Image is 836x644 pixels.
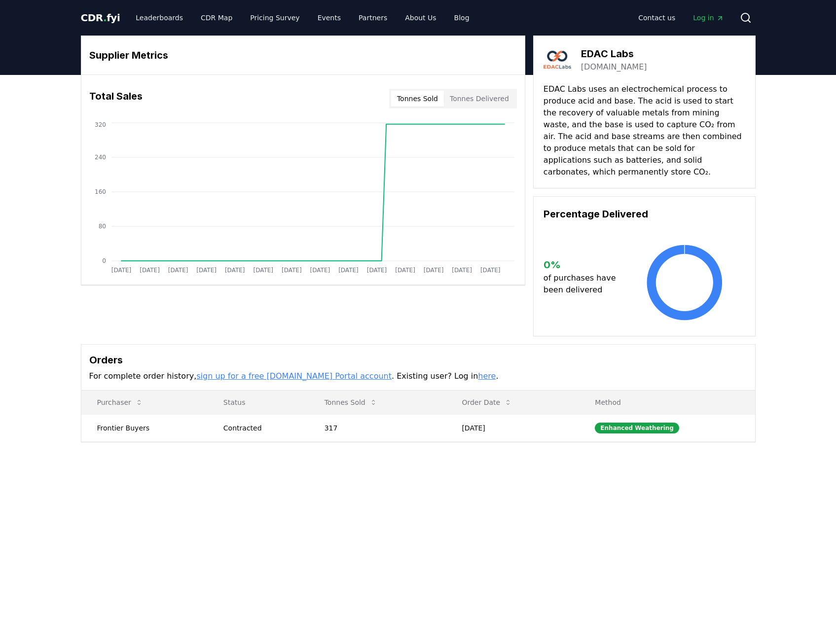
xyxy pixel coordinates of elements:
[95,154,106,161] tspan: 240
[95,188,106,195] tspan: 160
[444,91,515,107] button: Tonnes Delivered
[140,267,160,274] tspan: [DATE]
[595,423,679,433] div: Enhanced Weathering
[366,267,387,274] tspan: [DATE]
[351,9,395,27] a: Partners
[89,89,143,108] h3: Total Sales
[196,267,217,274] tspan: [DATE]
[544,272,624,296] p: of purchases have been delivered
[544,207,745,221] h3: Percentage Delivered
[111,267,131,274] tspan: [DATE]
[317,393,385,412] button: Tonnes Sold
[196,371,392,381] a: sign up for a free [DOMAIN_NAME] Portal account
[452,267,472,274] tspan: [DATE]
[168,267,188,274] tspan: [DATE]
[216,397,301,407] p: Status
[587,397,747,407] p: Method
[423,267,443,274] tspan: [DATE]
[685,9,731,27] a: Log in
[95,121,106,128] tspan: 320
[454,393,520,412] button: Order Date
[581,46,647,61] h3: EDAC Labs
[81,414,208,441] td: Frontier Buyers
[478,371,496,381] a: here
[544,257,624,272] h3: 0 %
[630,9,731,27] nav: Main
[282,267,302,274] tspan: [DATE]
[98,223,106,230] tspan: 80
[446,414,579,441] td: [DATE]
[224,267,245,274] tspan: [DATE]
[81,11,120,25] a: CDR.fyi
[242,9,307,27] a: Pricing Survey
[103,12,107,24] span: .
[544,83,745,178] p: EDAC Labs uses an electrochemical process to produce acid and base. The acid is used to start the...
[446,9,477,27] a: Blog
[128,9,477,27] nav: Main
[253,267,273,274] tspan: [DATE]
[223,423,301,433] div: Contracted
[309,414,446,441] td: 317
[89,393,151,412] button: Purchaser
[128,9,191,27] a: Leaderboards
[391,91,444,107] button: Tonnes Sold
[544,46,571,73] img: EDAC Labs-logo
[581,61,647,73] a: [DOMAIN_NAME]
[89,353,747,367] h3: Orders
[310,267,330,274] tspan: [DATE]
[89,48,517,63] h3: Supplier Metrics
[397,9,444,27] a: About Us
[310,9,349,27] a: Events
[81,12,120,24] span: CDR fyi
[480,267,500,274] tspan: [DATE]
[630,9,683,27] a: Contact us
[693,13,724,23] span: Log in
[193,9,240,27] a: CDR Map
[395,267,415,274] tspan: [DATE]
[89,370,747,382] p: For complete order history, . Existing user? Log in .
[338,267,359,274] tspan: [DATE]
[102,257,106,264] tspan: 0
